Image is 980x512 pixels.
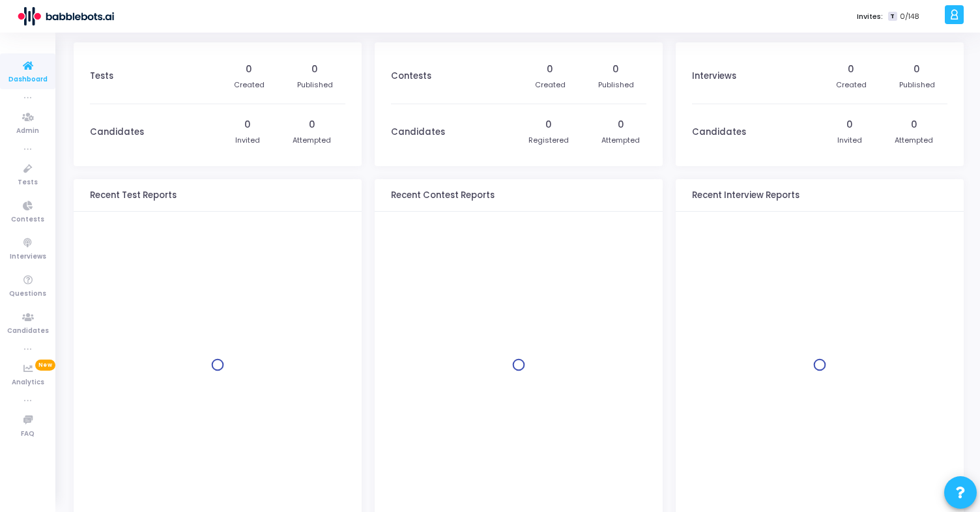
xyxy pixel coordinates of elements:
[895,135,933,146] div: Attempted
[16,126,39,137] span: Admin
[21,429,35,440] span: FAQ
[297,79,333,91] div: Published
[9,289,46,300] span: Questions
[547,63,553,76] div: 0
[914,63,920,76] div: 0
[391,127,445,137] h3: Candidates
[90,127,144,137] h3: Candidates
[612,63,619,76] div: 0
[311,63,318,76] div: 0
[535,79,566,91] div: Created
[246,63,252,76] div: 0
[900,11,919,22] span: 0/148
[309,118,315,132] div: 0
[692,71,736,81] h3: Interviews
[12,377,44,388] span: Analytics
[391,190,495,201] h3: Recent Contest Reports
[692,127,746,137] h3: Candidates
[601,135,640,146] div: Attempted
[8,74,48,85] span: Dashboard
[899,79,935,91] div: Published
[35,360,55,371] span: New
[846,118,853,132] div: 0
[234,79,265,91] div: Created
[836,79,867,91] div: Created
[911,118,917,132] div: 0
[244,118,251,132] div: 0
[598,79,634,91] div: Published
[391,71,431,81] h3: Contests
[11,214,44,225] span: Contests
[16,3,114,29] img: logo
[857,11,883,22] label: Invites:
[888,12,897,21] span: T
[10,251,46,263] span: Interviews
[528,135,569,146] div: Registered
[18,177,38,188] span: Tests
[692,190,800,201] h3: Recent Interview Reports
[545,118,552,132] div: 0
[90,71,113,81] h3: Tests
[90,190,177,201] h3: Recent Test Reports
[848,63,854,76] div: 0
[235,135,260,146] div: Invited
[837,135,862,146] div: Invited
[618,118,624,132] div: 0
[7,326,49,337] span: Candidates
[293,135,331,146] div: Attempted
